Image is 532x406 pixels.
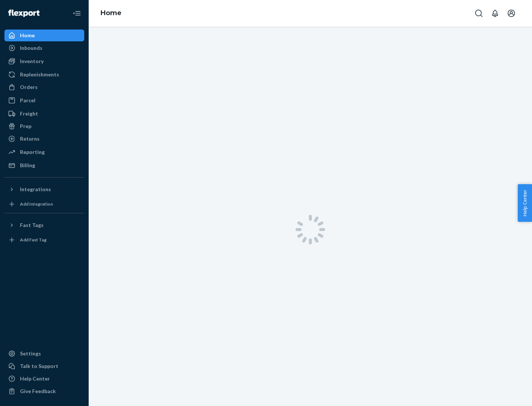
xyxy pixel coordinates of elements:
a: Add Fast Tag [4,234,84,246]
button: Open account menu [504,6,519,21]
div: Settings [20,350,41,357]
div: Freight [20,110,38,117]
div: Inventory [20,58,44,65]
a: Billing [4,159,84,171]
a: Add Integration [4,198,84,210]
div: Home [20,32,35,39]
a: Inbounds [4,42,84,54]
div: Billing [20,162,35,169]
button: Open Search Box [471,6,486,21]
div: Reporting [20,148,45,156]
button: Help Center [518,184,532,222]
div: Returns [20,135,40,142]
button: Close Navigation [69,6,84,21]
a: Replenishments [4,69,84,80]
div: Orders [20,83,38,91]
button: Fast Tags [4,219,84,231]
a: Parcel [4,94,84,106]
a: Prep [4,120,84,132]
a: Help Center [4,373,84,385]
a: Freight [4,108,84,120]
div: Help Center [20,375,50,382]
button: Give Feedback [4,385,84,397]
a: Reporting [4,146,84,158]
a: Settings [4,348,84,359]
ol: breadcrumbs [95,3,127,24]
a: Orders [4,81,84,93]
a: Home [100,9,122,17]
div: Inbounds [20,44,42,52]
img: Flexport logo [8,10,40,17]
div: Add Fast Tag [20,237,47,243]
div: Add Integration [20,201,53,207]
a: Home [4,30,84,41]
div: Replenishments [20,71,59,78]
div: Talk to Support [20,362,58,370]
div: Parcel [20,97,35,104]
div: Integrations [20,186,51,193]
a: Talk to Support [4,360,84,372]
a: Returns [4,133,84,145]
button: Open notifications [488,6,502,21]
div: Fast Tags [20,221,44,229]
div: Prep [20,123,31,130]
div: Give Feedback [20,388,56,395]
a: Inventory [4,55,84,67]
button: Integrations [4,183,84,195]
